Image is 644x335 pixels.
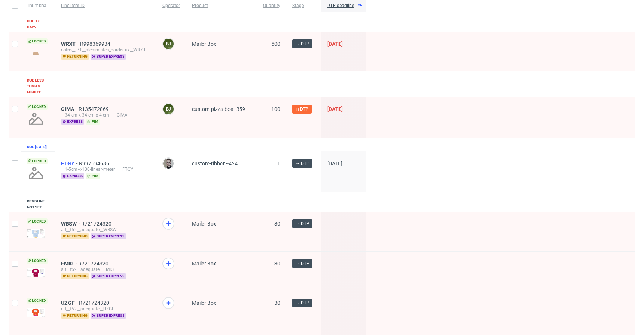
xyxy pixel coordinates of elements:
span: [DATE] [327,160,342,166]
span: 500 [271,41,280,47]
span: Stage [292,3,315,9]
span: returning [61,273,89,279]
a: EMIG [61,261,78,267]
figcaption: EJ [163,39,174,49]
span: → DTP [295,160,309,167]
div: __34-cm-x-34-cm-x-4-cm____GIMA [61,112,151,118]
div: alt__f52__adequate__EMIG [61,267,151,272]
span: express [61,173,84,179]
a: FTGY [61,160,79,166]
span: Locked [27,38,48,44]
span: Line item ID [61,3,151,9]
img: data [27,268,45,277]
span: 100 [271,106,280,112]
img: data [27,229,45,238]
span: - [327,261,360,282]
span: 30 [274,300,280,306]
a: WRXT [61,41,80,47]
span: Operator [162,3,180,9]
span: Locked [27,258,48,264]
img: no_design.png [27,164,45,182]
span: → DTP [295,260,309,267]
span: → DTP [295,220,309,227]
span: super express [91,273,126,279]
a: GIMA [61,106,79,112]
span: Locked [27,298,48,304]
img: data [27,308,45,317]
span: - [327,221,360,242]
div: Due less than a minute [27,77,49,95]
div: __1-5cm-x-100-linear-meter____FTGY [61,166,151,172]
span: [DATE] [327,41,343,47]
span: Locked [27,218,48,224]
span: returning [61,54,89,60]
img: no_design.png [27,110,45,128]
img: Krystian Gaza [163,158,174,169]
span: 30 [274,261,280,267]
span: super express [91,233,126,239]
span: → DTP [295,41,309,47]
span: Mailer Box [192,41,216,47]
div: Deadline not set [27,198,49,210]
span: 1 [277,160,280,166]
span: pim [86,119,100,125]
span: In DTP [295,106,309,112]
a: R721724320 [78,261,110,267]
span: 30 [274,221,280,227]
a: R997594686 [79,160,111,166]
div: alt__f52__adequate__WBSW [61,227,151,233]
a: R721724320 [81,221,113,227]
span: [DATE] [327,106,343,112]
span: express [61,119,84,125]
a: R721724320 [79,300,111,306]
a: WBSW [61,221,81,227]
img: version_two_editor_design [27,48,45,58]
span: custom-pizza-box--359 [192,106,245,112]
span: super express [91,313,126,319]
span: - [327,300,360,321]
figcaption: EJ [163,104,174,114]
a: UZGF [61,300,79,306]
span: Thumbnail [27,3,49,9]
span: DTP deadline [327,3,354,9]
span: Quantity [263,3,280,9]
span: returning [61,313,89,319]
span: Mailer Box [192,221,216,227]
div: Due 12 days [27,18,49,30]
div: alt__f52__adequate__UZGF [61,306,151,312]
span: super express [91,54,126,60]
span: custom-ribbon--424 [192,160,238,166]
a: R135472869 [79,106,110,112]
span: → DTP [295,300,309,306]
span: Locked [27,104,48,110]
span: Mailer Box [192,261,216,267]
span: Mailer Box [192,300,216,306]
span: pim [86,173,100,179]
a: R998369934 [80,41,112,47]
span: Locked [27,158,48,164]
span: returning [61,233,89,239]
span: Product [192,3,251,9]
div: ostro__f71__alchimistes_bordeaux__WRXT [61,47,151,53]
div: Due [DATE] [27,144,47,150]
